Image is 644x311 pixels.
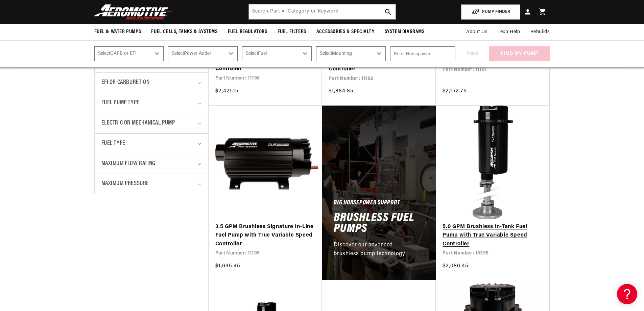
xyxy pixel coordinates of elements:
span: Fuel Cells, Tanks & Systems [151,28,217,36]
p: Discover our advanced brushless pump technology [334,241,416,258]
summary: Fuel Pump Type (0 selected) [101,93,201,113]
span: Fuel & Water Pumps [94,28,141,36]
summary: EFI or Carburetion (0 selected) [101,73,201,93]
summary: Tech Help [493,24,525,40]
h5: Big Horsepower Support [334,201,400,206]
summary: Fuel Filters [272,24,311,40]
summary: Electric or Mechanical Pump (0 selected) [101,113,201,133]
a: 5.0 GPM Brushless In-Line Fuel Pump with True Variable Speed Controller [329,48,429,74]
summary: Rebuilds [525,24,555,40]
span: EFI or Carburetion [101,78,150,88]
a: About Us [461,24,493,40]
span: About Us [466,29,487,35]
button: search button [381,4,396,19]
span: Maximum Flow Rating [101,159,156,169]
span: Tech Help [498,28,520,36]
select: Power Adder [168,46,238,61]
a: 3.5 GPM Brushless Signature In-Line Fuel Pump with True Variable Speed Controller [215,223,315,249]
span: System Diagrams [385,28,425,36]
button: PUMP FINDER [461,4,520,20]
summary: Accessories & Specialty [311,24,380,40]
span: Fuel Type [101,139,125,149]
span: Fuel Filters [278,28,306,36]
input: Search by Part Number, Category or Keyword [249,4,396,19]
summary: System Diagrams [380,24,430,40]
summary: Fuel Cells, Tanks & Systems [146,24,222,40]
h2: Brushless Fuel Pumps [334,213,424,234]
a: 10.0 GPM Brushless In-Line Fuel Pump with True Variable Speed Controller [215,47,315,73]
span: Accessories & Specialty [316,28,375,36]
summary: Fuel & Water Pumps [89,24,146,40]
select: CARB or EFI [94,46,164,61]
img: Aeromotive [92,4,176,20]
summary: Maximum Pressure (0 selected) [101,174,201,194]
a: 5.0 GPM Brushless In-Tank Fuel Pump with True Variable Speed Controller [443,223,543,249]
select: Mounting [316,46,386,61]
span: Fuel Regulators [228,28,267,36]
span: Electric or Mechanical Pump [101,118,175,128]
select: Fuel [242,46,312,61]
span: Maximum Pressure [101,179,149,189]
span: Fuel Pump Type [101,98,140,108]
summary: Fuel Regulators [223,24,272,40]
summary: Maximum Flow Rating (0 selected) [101,154,201,174]
summary: Fuel Type (0 selected) [101,134,201,154]
input: Enter Horsepower [390,46,455,61]
span: Rebuilds [530,28,550,36]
